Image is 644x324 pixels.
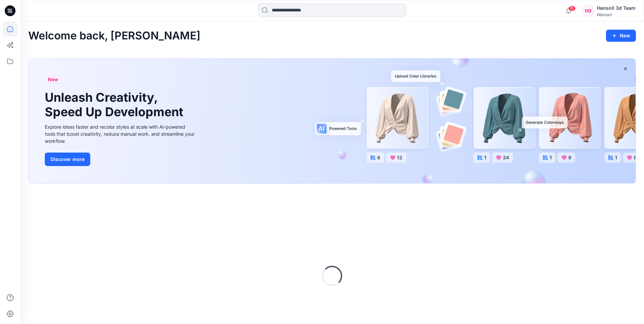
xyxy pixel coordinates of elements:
[582,5,594,17] div: H3
[568,6,576,11] span: 15
[48,75,58,84] span: New
[606,30,636,42] button: New
[45,90,186,119] h1: Unleash Creativity, Speed Up Development
[45,153,196,166] a: Discover more
[45,123,196,144] div: Explore ideas faster and recolor styles at scale with AI-powered tools that boost creativity, red...
[597,4,636,12] div: Hansoll 3d Team
[597,12,636,17] div: Walmart
[45,153,90,166] button: Discover more
[28,30,200,42] h2: Welcome back, [PERSON_NAME]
